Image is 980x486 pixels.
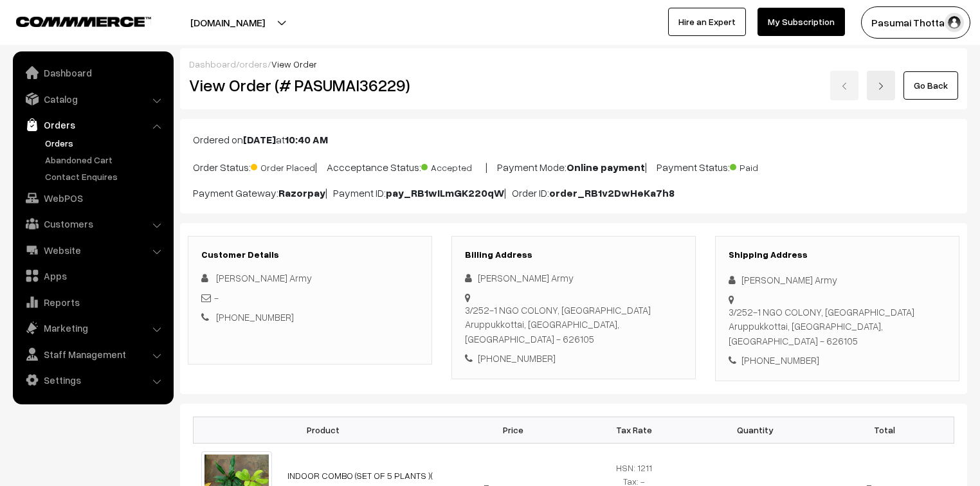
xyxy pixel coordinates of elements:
a: Dashboard [189,59,236,69]
div: [PHONE_NUMBER] [465,351,682,366]
a: Go Back [903,71,958,100]
a: Reports [16,291,169,314]
a: Staff Management [16,343,169,366]
a: Abandoned Cart [42,153,169,166]
p: Order Status: | Accceptance Status: | Payment Mode: | Payment Status: [193,157,954,175]
img: user [945,13,964,32]
p: Payment Gateway: | Payment ID: | Order ID: [193,185,954,201]
a: Website [16,239,169,262]
img: right-arrow.png [877,82,885,90]
th: Total [815,417,954,443]
a: Hire an Expert [668,8,746,36]
div: [PHONE_NUMBER] [729,353,946,368]
div: / / [189,57,958,71]
b: order_RB1v2DwHeKa7h8 [549,186,675,199]
a: Contact Enquires [42,170,169,183]
a: Marketing [16,316,169,339]
div: 3/252-1 NGO COLONY, [GEOGRAPHIC_DATA] Aruppukkottai, [GEOGRAPHIC_DATA], [GEOGRAPHIC_DATA] - 626105 [729,305,946,348]
span: [PERSON_NAME] Army [216,272,312,283]
a: Orders [16,113,169,136]
h3: Billing Address [465,249,682,260]
a: Apps [16,264,169,287]
button: Pasumai Thotta… [861,6,970,39]
b: Razorpay [278,186,325,199]
th: Price [453,417,574,443]
div: [PERSON_NAME] Army [465,271,682,285]
button: [DOMAIN_NAME] [145,6,310,39]
span: Paid [730,157,794,174]
span: Order Placed [251,157,315,174]
h2: View Order (# PASUMAI36229) [189,75,433,95]
span: Accepted [421,157,485,174]
a: [PHONE_NUMBER] [216,311,294,323]
th: Tax Rate [574,417,694,443]
h3: Customer Details [201,249,419,260]
a: My Subscription [758,8,845,36]
div: - [201,291,419,305]
div: [PERSON_NAME] Army [729,273,946,287]
a: Dashboard [16,61,169,84]
a: Orders [42,136,169,150]
a: Catalog [16,87,169,111]
a: Customers [16,212,169,235]
a: COMMMERCE [16,13,129,28]
b: pay_RB1wILmGK220qW [386,186,504,199]
a: WebPOS [16,186,169,210]
img: COMMMERCE [16,17,151,26]
th: Quantity [694,417,815,443]
span: View Order [271,59,317,69]
div: 3/252-1 NGO COLONY, [GEOGRAPHIC_DATA] Aruppukkottai, [GEOGRAPHIC_DATA], [GEOGRAPHIC_DATA] - 626105 [465,303,682,346]
p: Ordered on at [193,132,954,147]
a: orders [239,59,268,69]
th: Product [194,417,453,443]
b: [DATE] [243,133,276,146]
a: Settings [16,368,169,392]
b: Online payment [567,161,645,174]
b: 10:40 AM [285,133,328,146]
h3: Shipping Address [729,249,946,260]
